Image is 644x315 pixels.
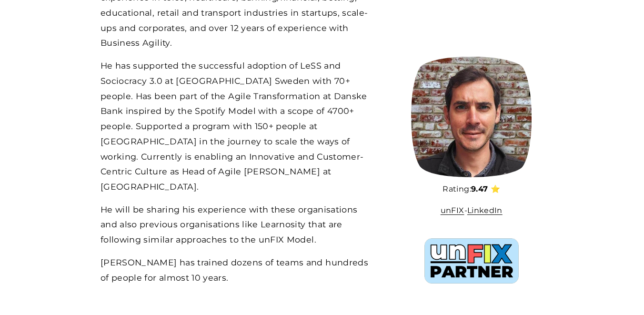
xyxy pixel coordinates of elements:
[101,58,369,194] p: He has supported the successful adoption of LeSS and Sociocracy 3.0 at [GEOGRAPHIC_DATA] Sweden w...
[467,206,503,215] a: LinkedIn
[441,206,464,215] a: unFIX
[399,204,543,218] p: -
[471,184,500,193] strong: 9.47 ⭐
[399,183,543,196] p: Rating:
[101,255,369,285] p: [PERSON_NAME] has trained dozens of teams and hundreds of people for almost 10 years.
[101,202,369,247] p: He will be sharing his experience with these organisations and also previous organisations like L...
